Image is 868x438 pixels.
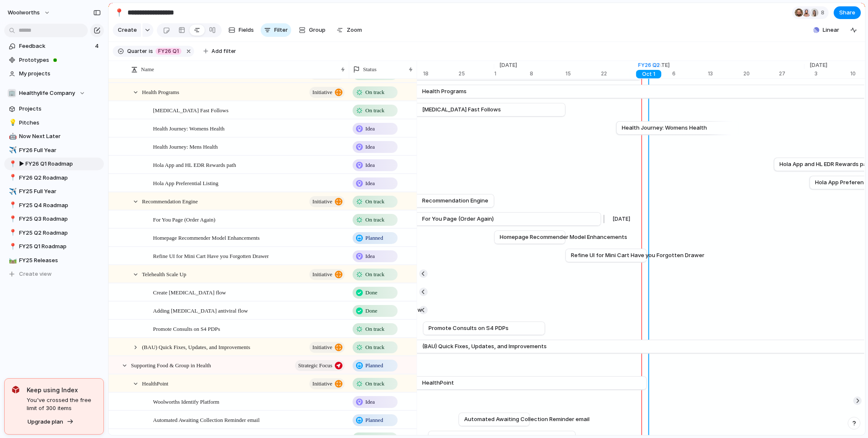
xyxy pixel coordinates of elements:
a: 🛤️FY25 Releases [4,254,104,267]
div: 🛤️ [9,255,15,265]
button: initiative [309,196,345,207]
span: Automated Awaiting Collection Reminder email [464,415,590,424]
div: Oct 1 [636,70,662,78]
span: Automated Awaiting Collection Reminder email [153,415,260,424]
span: Idea [365,398,375,406]
button: 📍 [8,242,16,251]
span: Health Journey: Womens Health [153,123,225,133]
div: 📍FY25 Q2 Roadmap [4,227,104,239]
a: My projects [4,67,104,80]
span: On track [365,343,384,352]
span: Idea [365,143,375,151]
span: FY26 Q1 [158,47,179,55]
span: Idea [365,179,375,188]
button: Create [113,23,141,37]
span: On track [365,88,384,97]
div: ✈️ [9,187,15,197]
span: 4 [95,42,100,50]
div: 📍 [9,200,15,210]
button: initiative [309,378,345,389]
span: Idea [365,125,375,133]
a: Automated Awaiting Collection Reminder email [464,413,524,426]
span: Strategic Focus [298,360,332,371]
div: 📍 [9,159,15,169]
a: 📍FY25 Q3 Roadmap [4,213,104,225]
button: 📍 [8,160,16,168]
span: Woolworths Identify Platform [153,396,219,406]
span: Health Journey: Mens Health [153,141,218,151]
div: 27 [779,70,804,78]
span: Keep using Index [27,385,97,394]
span: Create view [19,270,52,278]
button: 📍 [112,6,126,19]
span: On track [365,270,384,279]
span: ▶︎ FY26 Q1 Roadmap [19,160,101,168]
div: 3 [815,70,850,78]
button: Filter [261,23,291,37]
span: Pitches [19,119,101,127]
button: 🤖 [8,132,16,141]
span: (BAU) Quick Fixes, Updates, and Improvements [142,342,250,352]
span: Zoom [347,26,362,34]
span: Telehealth Scale Up [142,269,186,279]
span: For You Page (Order Again) [153,214,215,224]
span: initiative [312,196,332,208]
span: On track [365,197,384,206]
button: Group [295,23,330,37]
span: Homepage Recommender Model Enhancements [153,233,260,242]
span: initiative [312,378,332,390]
span: Adding [MEDICAL_DATA] antiviral flow [153,305,248,315]
div: 📍 [9,214,15,224]
span: On track [365,380,384,388]
button: woolworths [4,6,55,19]
span: Refine UI for Mini Cart Have you Forgotten Drawer [153,251,269,261]
span: HealthPoint [142,378,168,388]
button: Create view [4,268,104,280]
span: Filter [274,26,288,34]
span: Add filter [211,47,236,55]
div: 15 [565,70,601,78]
span: For You Page (Order Again) [422,215,494,223]
span: (BAU) Quick Fixes, Updates, and Improvements [422,342,547,351]
button: ✈️ [8,146,16,155]
div: 8 [530,70,565,78]
div: 📍 [9,242,15,252]
span: On track [365,106,384,115]
div: 📍 [9,228,15,238]
div: 📍▶︎ FY26 Q1 Roadmap [4,158,104,170]
a: ✈️FY26 Full Year [4,144,104,157]
div: 13 [708,70,743,78]
button: 📍 [8,174,16,182]
a: 📍FY26 Q2 Roadmap [4,172,104,184]
span: FY25 Full Year [19,187,101,196]
div: 📍FY25 Q1 Roadmap [4,240,104,253]
button: 📍 [8,229,16,237]
span: Prototypes [19,56,101,64]
button: is [147,47,155,56]
button: 📍 [8,201,16,210]
span: Projects [19,105,101,113]
div: 🏢 [8,89,16,97]
button: Add filter [198,45,241,57]
a: 💡Pitches [4,116,104,129]
a: 🤖Now Next Later [4,130,104,143]
span: Idea [365,161,375,169]
button: 💡 [8,119,16,127]
span: Upgrade plan [28,418,63,426]
div: 📍 [114,7,124,18]
span: Create [MEDICAL_DATA] flow [153,287,226,297]
div: 1 [494,70,530,78]
a: HealthPoint [220,377,641,389]
div: [DATE] [605,215,640,223]
span: Healthylife Company [19,89,75,97]
span: FY25 Q1 Roadmap [19,242,101,251]
span: Name [141,65,154,74]
button: initiative [309,69,345,80]
span: initiative [312,269,332,280]
div: ✈️FY25 Full Year [4,185,104,198]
